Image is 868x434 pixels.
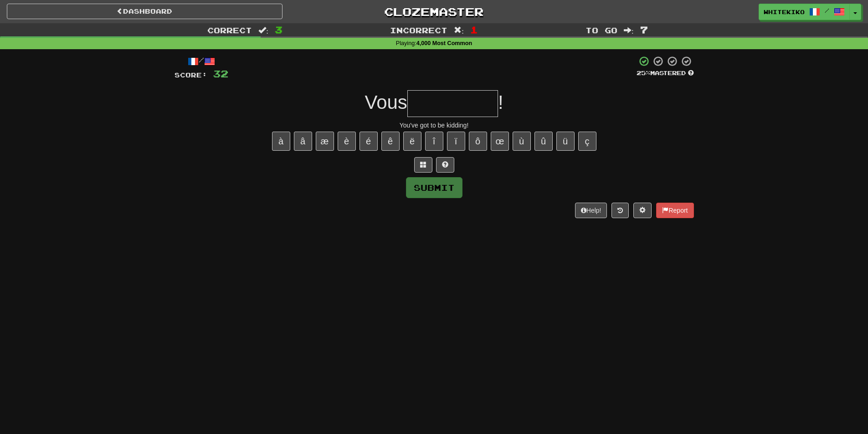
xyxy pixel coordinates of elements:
[436,157,454,173] button: Single letter hint - you only get 1 per sentence and score half the points! alt+h
[764,8,805,16] span: whitekiko
[454,26,464,34] span: :
[640,24,648,35] span: 7
[296,4,572,20] a: Clozemaster
[316,132,334,151] button: æ
[513,132,531,151] button: ù
[294,132,312,151] button: â
[575,203,607,218] button: Help!
[175,56,228,67] div: /
[491,132,509,151] button: œ
[470,24,478,35] span: 1
[586,26,617,35] span: To go
[624,26,634,34] span: :
[498,92,503,113] span: !
[213,68,228,79] span: 32
[469,132,487,151] button: ô
[556,132,575,151] button: ü
[381,132,400,151] button: ê
[425,132,443,151] button: î
[637,69,694,77] div: Mastered
[275,24,282,35] span: 3
[258,26,268,34] span: :
[825,7,829,14] span: /
[406,177,462,198] button: Submit
[338,132,356,151] button: è
[534,132,553,151] button: û
[175,71,207,79] span: Score:
[403,132,421,151] button: ë
[272,132,290,151] button: à
[637,69,650,77] span: 25 %
[414,157,432,173] button: Switch sentence to multiple choice alt+p
[447,132,465,151] button: ï
[365,92,407,113] span: Vous
[759,4,850,20] a: whitekiko /
[175,121,694,130] div: You've got to be kidding!
[360,132,378,151] button: é
[578,132,596,151] button: ç
[7,4,282,19] a: Dashboard
[207,26,252,35] span: Correct
[611,203,629,218] button: Round history (alt+y)
[416,40,472,46] strong: 4,000 Most Common
[656,203,693,218] button: Report
[390,26,447,35] span: Incorrect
